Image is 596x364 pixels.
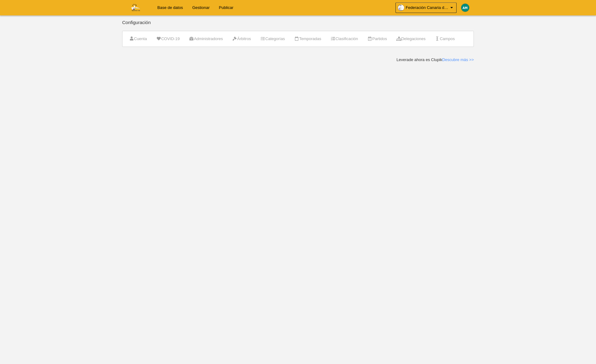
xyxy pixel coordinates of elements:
a: Campos [431,34,458,43]
img: Federación Canaria de Voleibol [122,4,148,11]
a: Federación Canaria de Voleibol [395,2,457,13]
div: Leverade ahora es Clupik [396,57,474,63]
a: COVID-19 [153,34,183,43]
a: Administradores [185,34,226,43]
a: Partidos [364,34,391,43]
div: Configuración [122,20,474,31]
a: Árbitros [229,34,255,43]
img: c2l6ZT0zMHgzMCZmcz05JnRleHQ9QU0mYmc9MDA4OTdi.png [461,4,469,12]
a: Temporadas [291,34,325,43]
a: Clasificación [327,34,361,43]
a: Categorías [257,34,288,43]
a: Descubre más >> [442,57,474,62]
a: Delegaciones [393,34,429,43]
span: Federación Canaria de Voleibol [406,5,449,11]
img: OaKdMG7jwavG.30x30.jpg [398,5,404,11]
a: Cuenta [126,34,150,43]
